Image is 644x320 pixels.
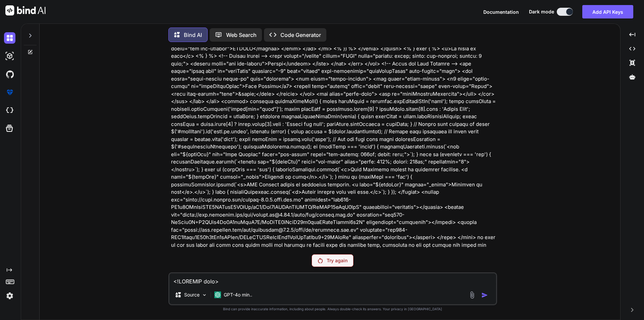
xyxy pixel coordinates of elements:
[4,68,15,80] img: githubDark
[483,9,519,15] span: Documentation
[468,291,476,299] img: attachment
[224,291,252,298] p: GPT-4o min..
[184,31,202,39] p: Bind AI
[202,292,207,298] img: Pick Models
[529,8,554,15] span: Dark mode
[481,292,488,299] img: icon
[582,5,633,18] button: Add API Keys
[280,31,321,39] p: Code Generator
[327,257,347,264] p: Try again
[226,31,257,39] p: Web Search
[168,307,497,312] p: Bind can provide inaccurate information, including about people. Always double-check its answers....
[4,105,15,116] img: cloudideIcon
[4,50,15,62] img: darkAi-studio
[318,258,323,263] img: Retry
[184,291,200,298] p: Source
[214,291,221,298] img: GPT-4o mini
[483,8,519,15] button: Documentation
[5,5,46,15] img: Bind AI
[4,290,15,302] img: settings
[4,32,15,44] img: darkChat
[4,87,15,98] img: premium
